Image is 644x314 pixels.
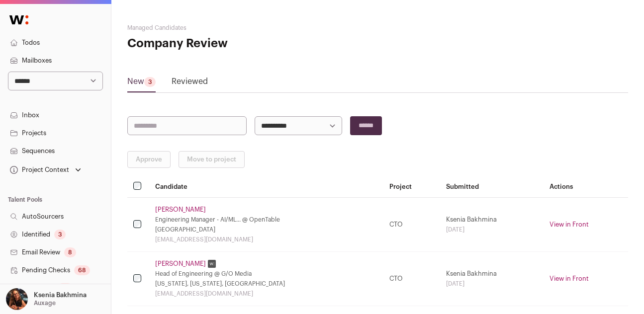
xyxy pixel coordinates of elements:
[550,221,589,228] a: View in Front
[4,288,89,310] button: Open dropdown
[383,252,440,306] td: CTO
[127,24,294,32] h2: Managed Candidates
[155,235,377,243] div: [EMAIL_ADDRESS][DOMAIN_NAME]
[155,216,377,224] div: Engineering Manager - AI/ML... @ OpenTable
[155,290,377,298] div: [EMAIL_ADDRESS][DOMAIN_NAME]
[34,299,56,307] p: Auxage
[34,291,87,299] p: Ksenia Bakhmina
[144,77,156,87] div: 3
[383,198,440,252] td: CTO
[64,247,76,257] div: 8
[440,252,544,306] td: Ksenia Bakhmina
[58,283,73,293] div: 73
[155,206,206,214] a: [PERSON_NAME]
[446,226,538,234] div: [DATE]
[544,176,628,198] th: Actions
[127,76,156,91] a: New
[440,176,544,198] th: Submitted
[155,226,377,234] div: [GEOGRAPHIC_DATA]
[155,260,206,268] a: [PERSON_NAME]
[6,288,28,310] img: 13968079-medium_jpg
[155,280,377,288] div: [US_STATE], [US_STATE], [GEOGRAPHIC_DATA]
[4,10,34,30] img: Wellfound
[54,230,66,239] div: 3
[172,76,208,91] a: Reviewed
[149,176,383,198] th: Candidate
[446,280,538,288] div: [DATE]
[74,265,90,275] div: 68
[155,270,377,278] div: Head of Engineering @ G/O Media
[550,275,589,282] a: View in Front
[8,163,83,177] button: Open dropdown
[127,36,294,52] h1: Company Review
[440,198,544,252] td: Ksenia Bakhmina
[8,166,69,174] div: Project Context
[383,176,440,198] th: Project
